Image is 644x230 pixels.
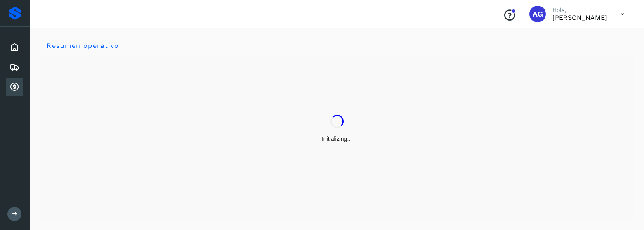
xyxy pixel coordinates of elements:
[6,38,23,57] div: Inicio
[552,14,607,21] p: ALVARO GUZMAN GUZMAN
[6,58,23,76] div: Embarques
[552,7,607,14] p: Hola,
[46,42,119,50] span: Resumen operativo
[6,78,23,96] div: Cuentas por cobrar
